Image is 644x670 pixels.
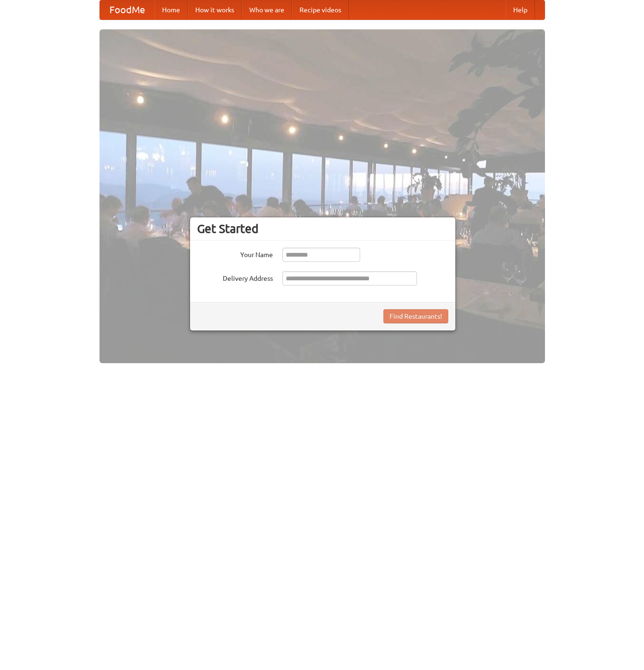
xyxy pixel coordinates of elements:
[154,0,188,19] a: Home
[242,0,292,19] a: Who we are
[197,271,273,283] label: Delivery Address
[383,309,448,323] button: Find Restaurants!
[292,0,349,19] a: Recipe videos
[197,222,448,236] h3: Get Started
[100,0,154,19] a: FoodMe
[506,0,535,19] a: Help
[188,0,242,19] a: How it works
[197,248,273,259] label: Your Name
